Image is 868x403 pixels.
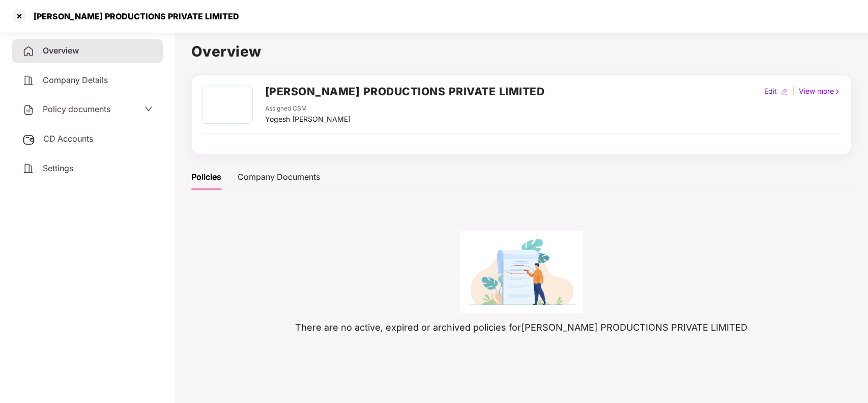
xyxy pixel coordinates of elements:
div: Policies [191,171,221,183]
img: editIcon [781,88,788,95]
span: CD Accounts [43,133,93,144]
div: | [790,86,797,97]
div: [PERSON_NAME] PRODUCTIONS PRIVATE LIMITED [27,11,239,21]
img: svg+xml;base64,PHN2ZyB4bWxucz0iaHR0cDovL3d3dy53My5vcmcvMjAwMC9zdmciIHdpZHRoPSIyNCIgaGVpZ2h0PSIyNC... [22,163,35,175]
img: rightIcon [834,88,841,95]
span: Company Details [43,75,108,85]
div: Assigned CSM [265,104,351,114]
img: svg+xml;base64,PHN2ZyB4bWxucz0iaHR0cDovL3d3dy53My5vcmcvMjAwMC9zdmciIHdpZHRoPSIyNCIgaGVpZ2h0PSIyNC... [22,74,35,87]
div: Edit [762,86,779,97]
img: svg+xml;base64,PHN2ZyB4bWxucz0iaHR0cDovL3d3dy53My5vcmcvMjAwMC9zdmciIHdpZHRoPSIyNCIgaGVpZ2h0PSIyNC... [22,104,35,116]
div: Yogesh [PERSON_NAME] [265,114,351,125]
span: Policy documents [43,104,110,114]
span: down [144,105,153,113]
img: 385ec0f409548bf57bb32aae4bde376a.png [460,231,583,313]
h1: Overview [191,40,852,63]
p: There are no active, expired or archived policies for [PERSON_NAME] PRODUCTIONS PRIVATE LIMITED [191,320,852,335]
img: svg+xml;base64,PHN2ZyB4bWxucz0iaHR0cDovL3d3dy53My5vcmcvMjAwMC9zdmciIHdpZHRoPSIyNCIgaGVpZ2h0PSIyNC... [22,45,35,58]
div: Company Documents [238,171,320,183]
div: View more [797,86,843,97]
h2: [PERSON_NAME] PRODUCTIONS PRIVATE LIMITED [265,83,545,100]
span: Settings [43,163,73,173]
span: Overview [43,45,79,56]
img: svg+xml;base64,PHN2ZyB3aWR0aD0iMjUiIGhlaWdodD0iMjQiIHZpZXdCb3g9IjAgMCAyNSAyNCIgZmlsbD0ibm9uZSIgeG... [22,133,35,146]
